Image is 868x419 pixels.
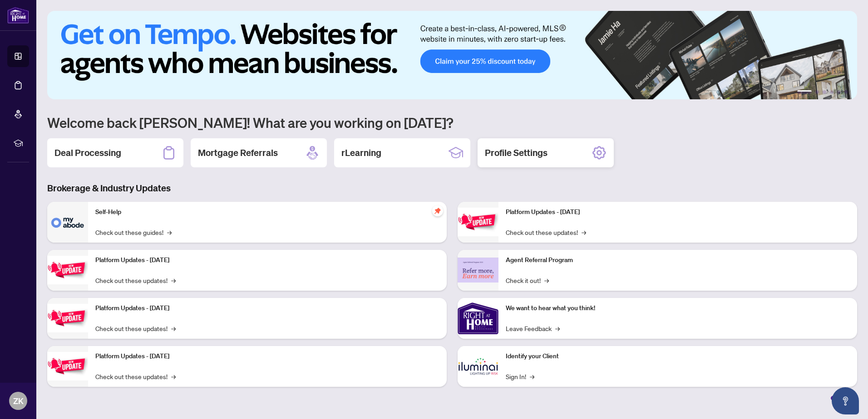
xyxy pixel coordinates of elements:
[458,208,498,236] img: Platform Updates - June 23, 2025
[7,7,29,24] img: logo
[506,371,534,381] a: Sign In!→
[47,182,857,195] h3: Brokerage & Industry Updates
[47,304,88,332] img: Platform Updates - July 21, 2025
[47,202,88,243] img: Self-Help
[506,255,850,265] p: Agent Referral Program
[198,146,278,159] h2: Mortgage Referrals
[171,275,176,285] span: →
[506,351,850,361] p: Identify your Client
[47,352,88,380] img: Platform Updates - July 8, 2025
[506,323,560,333] a: Leave Feedback→
[823,90,826,94] button: 3
[458,258,498,283] img: Agent Referral Program
[530,371,534,381] span: →
[95,323,176,333] a: Check out these updates!→
[582,227,586,237] span: →
[47,11,857,99] img: Slide 0
[844,90,848,94] button: 6
[432,205,443,216] span: pushpin
[95,371,176,381] a: Check out these updates!→
[506,227,586,237] a: Check out these updates!→
[830,90,833,94] button: 4
[815,90,819,94] button: 2
[95,351,439,361] p: Platform Updates - [DATE]
[47,256,88,284] img: Platform Updates - September 16, 2025
[555,323,560,333] span: →
[95,227,172,237] a: Check out these guides!→
[506,303,850,313] p: We want to hear what you think!
[458,298,498,339] img: We want to hear what you think!
[341,146,381,159] h2: rLearning
[95,207,439,217] p: Self-Help
[837,90,841,94] button: 5
[485,146,547,159] h2: Profile Settings
[95,275,176,285] a: Check out these updates!→
[797,90,812,94] button: 1
[506,207,850,217] p: Platform Updates - [DATE]
[506,275,549,285] a: Check it out!→
[832,387,859,414] button: Open asap
[47,114,857,131] h1: Welcome back [PERSON_NAME]! What are you working on [DATE]?
[13,395,24,407] span: ZK
[171,371,176,381] span: →
[95,255,439,265] p: Platform Updates - [DATE]
[95,303,439,313] p: Platform Updates - [DATE]
[544,275,549,285] span: →
[167,227,172,237] span: →
[171,323,176,333] span: →
[54,146,121,159] h2: Deal Processing
[458,346,498,387] img: Identify your Client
